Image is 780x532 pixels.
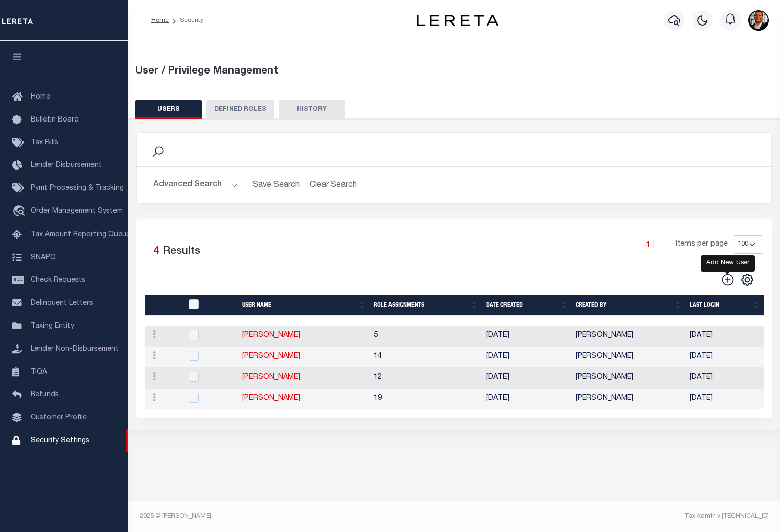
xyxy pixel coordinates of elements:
li: Security [169,16,203,25]
span: Home [31,93,50,101]
td: 19 [370,389,481,409]
th: User Name: activate to sort column ascending [238,295,370,316]
button: Advanced Search [153,175,238,195]
td: [DATE] [482,326,572,347]
div: 2025 © [PERSON_NAME]. [132,512,454,521]
span: Bulletin Board [31,116,79,124]
div: Tax Admin v.[TECHNICAL_ID] [462,512,769,521]
a: [PERSON_NAME] [242,395,300,402]
img: logo-dark.svg [417,15,498,26]
span: Taxing Entity [31,323,74,330]
td: 14 [370,347,481,368]
td: [DATE] [482,389,572,409]
a: [PERSON_NAME] [242,374,300,381]
span: Lender Disbursement [31,162,102,169]
th: Created By: activate to sort column ascending [571,295,685,316]
td: [DATE] [482,368,572,389]
button: HISTORY [279,100,345,119]
td: [PERSON_NAME] [571,368,685,389]
span: Delinquent Letters [31,300,93,307]
span: Order Management System [31,208,123,215]
td: [DATE] [685,368,764,389]
span: Items per page [676,239,728,250]
button: DEFINED ROLES [206,100,274,119]
span: Customer Profile [31,414,87,421]
span: Pymt Processing & Tracking [31,185,124,192]
th: Last Login: activate to sort column ascending [685,295,764,316]
span: Refunds [31,391,59,398]
th: Date Created: activate to sort column ascending [482,295,572,316]
button: USERS [135,100,202,119]
span: Tax Bills [31,139,58,147]
td: [DATE] [685,326,764,347]
td: [DATE] [482,347,572,368]
td: [DATE] [685,347,764,368]
td: 5 [370,326,481,347]
div: Add New User [701,255,755,272]
td: [PERSON_NAME] [571,389,685,409]
span: TIQA [31,368,47,375]
span: Lender Non-Disbursement [31,346,119,353]
td: 12 [370,368,481,389]
label: Results [163,244,200,260]
a: [PERSON_NAME] [242,353,300,360]
button: Clear Search [306,175,361,195]
span: SNAPQ [31,254,56,261]
span: Security Settings [31,437,89,444]
span: Tax Amount Reporting Queue [31,231,130,238]
button: Save Search [246,175,306,195]
td: [DATE] [685,389,764,409]
span: Check Requests [31,277,85,284]
td: [PERSON_NAME] [571,347,685,368]
span: 4 [153,246,159,257]
td: [PERSON_NAME] [571,326,685,347]
a: [PERSON_NAME] [242,332,300,339]
div: User / Privilege Management [135,64,773,79]
th: UserID [182,295,238,316]
a: Home [151,17,169,23]
th: Role Assignments: activate to sort column ascending [370,295,481,316]
i: travel_explore [12,205,29,219]
a: 1 [643,239,654,250]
